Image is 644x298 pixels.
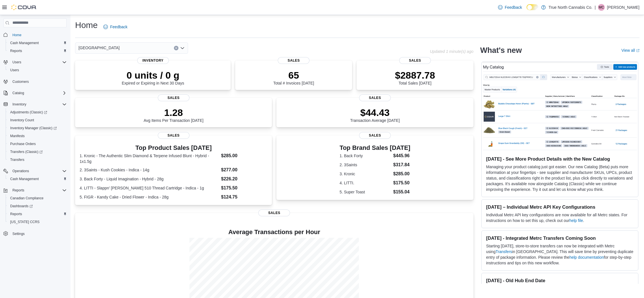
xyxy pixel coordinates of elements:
[6,47,69,55] button: Reports
[11,5,37,10] img: Cova
[180,46,185,50] button: Open list of options
[80,185,219,191] dt: 4. LITTI - Slappn' [PERSON_NAME] 510 Thread Cartridge - Indica - 1g
[6,148,69,156] a: Transfers (Classic)
[10,110,47,115] span: Adjustments (Classic)
[6,124,69,132] a: Inventory Manager (Classic)
[8,125,67,131] span: Inventory Manager (Classic)
[340,180,391,186] dt: 4. LITTI.
[6,202,69,210] a: Dashboards
[174,46,178,50] button: Clear input
[8,47,67,54] span: Reports
[12,91,24,95] span: Catalog
[8,176,41,182] a: Cash Management
[10,68,19,72] span: Users
[101,21,130,33] a: Feedback
[393,152,411,159] dd: $445.96
[8,40,67,46] span: Cash Management
[221,194,267,200] dd: $124.75
[393,189,411,195] dd: $155.04
[10,78,67,85] span: Customers
[8,195,46,202] a: Canadian Compliance
[8,141,67,147] span: Purchase Orders
[393,180,411,186] dd: $175.50
[158,94,189,101] span: Sales
[505,5,522,10] span: Feedback
[80,194,219,200] dt: 5. FIGR - Kandy Cake - Dried Flower - Indica - 28g
[1,186,69,194] button: Reports
[6,140,69,148] button: Purchase Orders
[221,185,267,191] dd: $175.50
[486,243,634,266] p: Starting [DATE], store-to-store transfers can now be integrated with Metrc using in [GEOGRAPHIC_D...
[137,57,169,64] span: Inventory
[6,39,69,47] button: Cash Management
[340,153,391,159] dt: 1. Back Forty
[10,168,31,174] button: Operations
[8,125,59,131] a: Inventory Manager (Classic)
[122,70,184,81] p: 0 units / 0 g
[496,2,524,13] a: Feedback
[6,210,69,218] button: Reports
[10,31,67,38] span: Home
[221,152,267,159] dd: $285.00
[340,144,411,151] h3: Top Brand Sales [DATE]
[8,148,45,155] a: Transfers (Classic)
[6,156,69,164] button: Transfers
[399,57,431,64] span: Sales
[12,188,24,193] span: Reports
[6,194,69,202] button: Canadian Compliance
[486,235,634,241] h3: [DATE] - Integrated Metrc Transfers Coming Soon
[8,109,67,116] span: Adjustments (Classic)
[1,167,69,175] button: Operations
[10,59,23,66] button: Users
[8,67,21,74] a: Users
[12,60,21,64] span: Users
[75,20,98,31] h1: Home
[8,219,42,225] a: [US_STATE] CCRS
[10,118,34,122] span: Inventory Count
[359,94,391,101] span: Sales
[10,78,31,85] a: Customers
[12,79,29,84] span: Customers
[8,211,24,217] a: Reports
[3,29,67,252] nav: Complex example
[80,153,219,164] dt: 1. Kronic - The Authentic Slim Diamond & Terpene Infused Blunt - Hybrid - 1x1.5g
[8,219,67,225] span: Washington CCRS
[221,176,267,182] dd: $226.20
[8,156,27,163] a: Transfers
[8,67,67,74] span: Users
[8,148,67,155] span: Transfers (Classic)
[273,70,314,81] p: 65
[8,176,67,182] span: Cash Management
[10,134,25,138] span: Manifests
[10,204,33,208] span: Dashboards
[10,230,27,237] a: Settings
[122,70,184,85] div: Expired or Expiring in Next 30 Days
[607,4,639,11] p: [PERSON_NAME]
[636,49,639,52] svg: External link
[8,133,27,139] a: Manifests
[10,101,29,108] button: Inventory
[8,203,67,210] span: Dashboards
[350,107,400,118] p: $44.43
[350,107,400,123] div: Transaction Average [DATE]
[395,70,435,85] div: Total Sales [DATE]
[1,100,69,108] button: Inventory
[10,187,67,194] span: Reports
[12,102,26,107] span: Inventory
[527,4,538,10] input: Dark Mode
[486,204,634,210] h3: [DATE] – Individual Metrc API Key Configurations
[80,176,219,182] dt: 3. Back Forty - Liquid Imagination - Hybrid - 28g
[486,212,634,223] p: Individual Metrc API key configurations are now available for all Metrc states. For instructions ...
[8,211,67,217] span: Reports
[430,49,473,54] p: Updated 1 minute(s) ago
[8,195,67,202] span: Canadian Compliance
[80,229,469,236] h4: Average Transactions per Hour
[10,90,26,96] button: Catalog
[10,90,67,96] span: Catalog
[1,77,69,86] button: Customers
[486,164,634,192] p: Managing your product catalog just got easier. Our new Catalog (Beta) puts more information at yo...
[549,4,592,11] p: True North Cannabis Co.
[8,117,36,124] a: Inventory Count
[10,150,43,154] span: Transfers (Classic)
[8,40,41,46] a: Cash Management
